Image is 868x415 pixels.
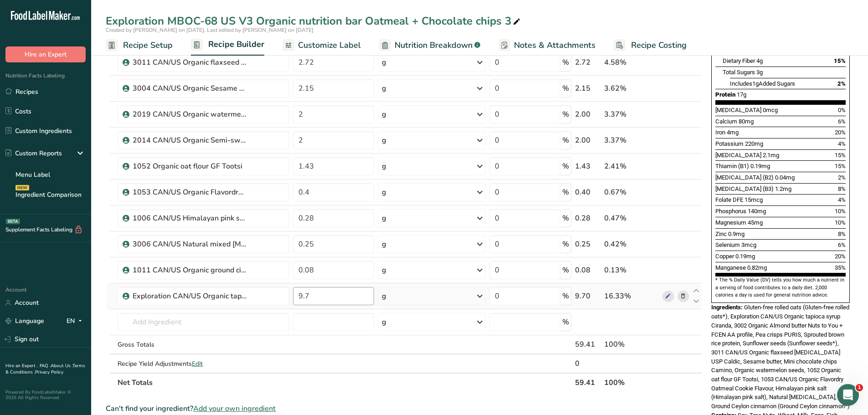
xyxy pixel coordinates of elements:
[604,291,659,302] div: 16.33%
[395,39,473,51] span: Nutrition Breakdown
[715,174,774,181] span: [MEDICAL_DATA] (B2)
[747,264,767,271] span: 0.82mg
[715,152,761,159] span: [MEDICAL_DATA]
[382,187,386,198] div: g
[604,339,659,350] div: 100%
[133,291,247,302] div: Exploration CAN/US Organic tapioca syrup Ciranda
[118,313,289,331] input: Add Ingredient
[575,358,601,369] div: 0
[382,161,386,172] div: g
[35,369,63,375] a: Privacy Policy
[208,38,264,51] span: Recipe Builder
[604,187,659,198] div: 0.67%
[715,253,734,260] span: Copper
[715,264,746,271] span: Manganese
[835,253,846,260] span: 20%
[51,363,72,369] a: About Us .
[282,35,361,56] a: Customize Label
[5,363,38,369] a: Hire an Expert .
[715,140,744,147] span: Potassium
[604,161,659,172] div: 2.41%
[748,219,763,226] span: 45mg
[573,373,603,392] th: 59.41
[715,241,740,248] span: Selenium
[382,213,386,224] div: g
[575,339,601,350] div: 59.41
[715,91,735,98] span: Protein
[133,213,247,224] div: 1006 CAN/US Himalayan pink salt Tootsi
[192,359,203,368] span: Edit
[745,140,763,147] span: 220mg
[739,118,754,125] span: 80mg
[575,109,601,120] div: 2.00
[382,83,386,94] div: g
[123,39,173,51] span: Recipe Setup
[575,265,601,276] div: 0.08
[133,161,247,172] div: 1052 Organic oat flour GF Tootsi
[133,109,247,120] div: 2019 CAN/US Organic watermelon seeds Smirks + FCEN
[498,35,596,56] a: Notes & Attachments
[748,208,766,215] span: 140mg
[834,57,846,64] span: 15%
[604,213,659,224] div: 0.47%
[835,219,846,226] span: 10%
[837,80,846,87] span: 2%
[715,231,727,237] span: Zinc
[735,253,755,260] span: 0.19mg
[106,403,702,414] div: Can't find your ingredient?
[382,265,386,276] div: g
[5,46,86,62] button: Hire an Expert
[752,80,759,87] span: 1g
[741,241,756,248] span: 3mcg
[40,363,51,369] a: FAQ .
[67,316,86,327] div: EN
[715,219,746,226] span: Magnesium
[602,373,661,392] th: 100%
[106,13,522,29] div: Exploration MBOC-68 US V3 Organic nutrition bar Oatmeal + Chocolate chips 3
[715,163,749,169] span: Thiamin (B1)
[382,57,386,68] div: g
[382,239,386,250] div: g
[838,196,846,203] span: 4%
[5,363,85,375] a: Terms & Conditions .
[756,69,763,76] span: 3g
[382,109,386,120] div: g
[133,265,247,276] div: 1011 CAN/US Organic ground cinnamon ([GEOGRAPHIC_DATA]) Cha's
[382,291,386,302] div: g
[133,57,247,68] div: 3011 CAN/US Organic flaxseed [MEDICAL_DATA] USP Caldic
[604,83,659,94] div: 3.62%
[5,389,86,400] div: Powered By FoodLabelMaker © 2025 All Rights Reserved
[763,152,779,159] span: 2.1mg
[514,39,596,51] span: Notes & Attachments
[575,161,601,172] div: 1.43
[604,135,659,146] div: 3.37%
[106,26,313,34] span: Created by [PERSON_NAME] on [DATE], Last edited by [PERSON_NAME] on [DATE]
[191,34,264,56] a: Recipe Builder
[838,241,846,248] span: 6%
[298,39,361,51] span: Customize Label
[838,140,846,147] span: 4%
[838,185,846,192] span: 8%
[575,239,601,250] div: 0.25
[728,231,745,237] span: 0.9mg
[715,185,774,192] span: [MEDICAL_DATA] (B3)
[835,152,846,159] span: 15%
[575,187,601,198] div: 0.40
[118,340,289,349] div: Gross Totals
[715,277,846,299] section: * The % Daily Value (DV) tells you how much a nutrient in a serving of food contributes to a dail...
[15,185,29,190] div: NEW
[6,219,20,224] div: BETA
[614,35,687,56] a: Recipe Costing
[763,107,778,113] span: 0mcg
[5,313,44,329] a: Language
[133,83,247,94] div: 3004 CAN/US Organic Sesame butter Nuts to you + FCEN AA profile
[711,304,850,410] span: Gluten-free rolled oats (Gluten-free rolled oats*), Exploration CAN/US Organic tapioca syrup Cira...
[775,185,791,192] span: 1.2mg
[575,57,601,68] div: 2.72
[715,107,761,113] span: [MEDICAL_DATA]
[604,57,659,68] div: 4.58%
[711,304,743,311] span: Ingredients:
[730,80,795,87] span: Includes Added Sugars
[835,208,846,215] span: 10%
[382,317,386,328] div: g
